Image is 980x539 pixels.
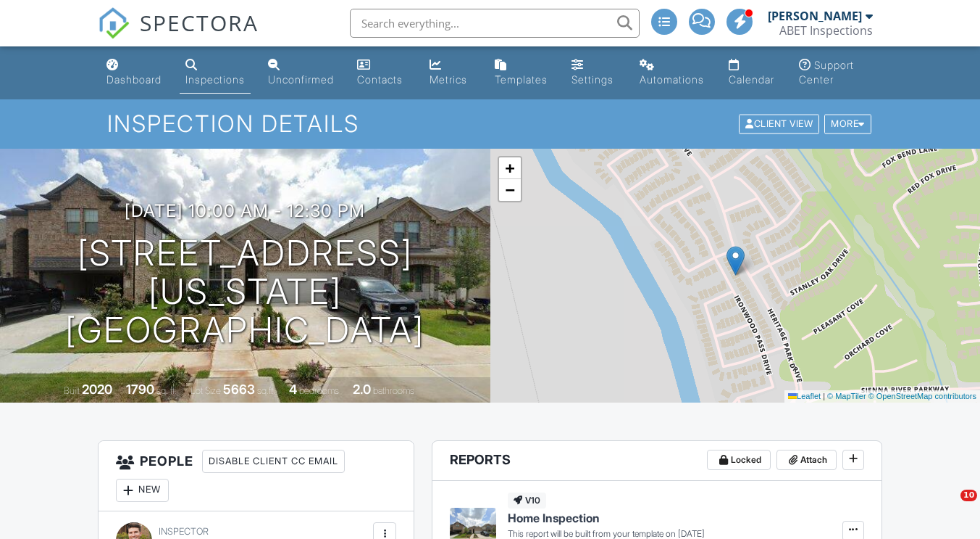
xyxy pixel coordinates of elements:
div: ABET Inspections [779,23,873,38]
div: Disable Client CC Email [202,450,345,473]
h3: [DATE] 10:00 am - 12:30 pm [125,201,365,221]
span: sq. ft. [156,385,177,396]
a: Zoom in [499,157,521,179]
div: 2020 [82,382,112,397]
div: Automations [640,73,704,86]
a: Leaflet [788,392,821,400]
div: More [824,115,871,134]
a: Inspections [180,52,251,94]
div: Metrics [430,73,467,86]
div: 2.0 [353,382,371,397]
div: Unconfirmed [268,73,334,86]
a: Metrics [424,52,477,94]
h3: People [99,441,414,511]
span: − [505,181,514,199]
a: SPECTORA [98,20,259,50]
span: | [823,392,825,400]
a: © MapTiler [827,392,866,400]
img: Marker [726,246,745,276]
div: 5663 [223,382,255,397]
a: Client View [737,118,823,128]
a: Zoom out [499,179,521,201]
input: Search everything... [350,9,640,38]
div: 4 [289,382,297,397]
span: bathrooms [373,385,414,396]
div: [PERSON_NAME] [768,9,862,23]
span: 10 [960,490,977,501]
div: Dashboard [106,73,162,86]
h1: [STREET_ADDRESS] [US_STATE][GEOGRAPHIC_DATA] [23,234,467,349]
div: Settings [571,73,613,86]
img: The Best Home Inspection Software - Spectora [98,7,130,39]
a: Automations (Advanced) [634,52,711,94]
span: Inspector [159,526,209,537]
div: Templates [495,73,548,86]
div: Contacts [357,73,403,86]
span: + [505,159,514,177]
a: Contacts [351,52,412,94]
a: Settings [566,52,622,94]
a: © OpenStreetMap contributors [868,392,976,400]
div: Calendar [729,73,774,86]
div: New [116,479,169,502]
a: Calendar [723,52,782,94]
span: Built [64,385,80,396]
div: 1790 [126,382,154,397]
span: bedrooms [299,385,339,396]
span: SPECTORA [140,7,259,38]
a: Dashboard [101,52,168,94]
a: Support Center [793,52,879,94]
a: Templates [489,52,555,94]
span: Lot Size [190,385,221,396]
div: Support Center [799,59,854,86]
h1: Inspection Details [107,111,873,136]
div: Inspections [185,73,245,86]
div: Client View [739,115,819,134]
iframe: Intercom live chat [931,490,966,524]
span: sq.ft. [257,385,275,396]
a: Unconfirmed [262,52,340,94]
